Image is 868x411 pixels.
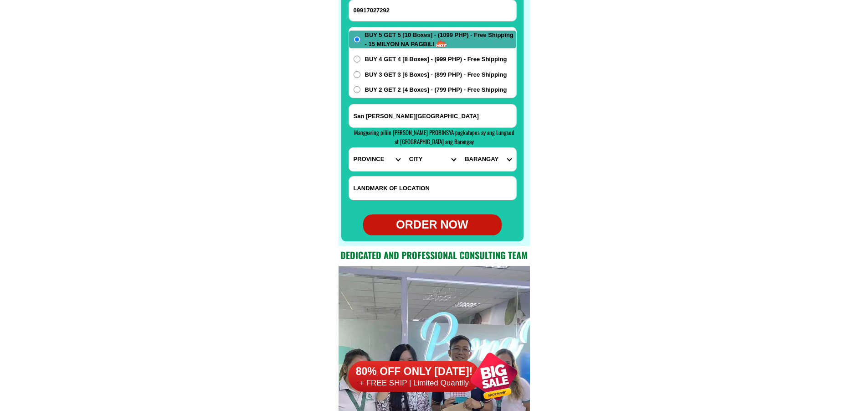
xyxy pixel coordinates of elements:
[365,31,516,48] span: BUY 5 GET 5 [10 Boxes] - (1099 PHP) - Free Shipping - 15 MILYON NA PAGBILI
[460,148,516,171] select: Select commune
[405,148,460,171] select: Select district
[365,85,507,94] span: BUY 2 GET 2 [4 Boxes] - (799 PHP) - Free Shipping
[349,104,516,127] input: Input address
[339,248,530,262] h2: Dedicated and professional consulting team
[349,177,516,200] input: Input LANDMARKOFLOCATION
[365,55,507,64] span: BUY 4 GET 4 [8 Boxes] - (999 PHP) - Free Shipping
[348,378,480,388] h6: + FREE SHIP | Limited Quantily
[349,148,405,171] select: Select province
[354,128,514,146] span: Mangyaring piliin [PERSON_NAME] PROBINSYA pagkatapos ay ang Lungsod at [GEOGRAPHIC_DATA] ang Bara...
[354,71,360,78] input: BUY 3 GET 3 [6 Boxes] - (899 PHP) - Free Shipping
[354,56,360,62] input: BUY 4 GET 4 [8 Boxes] - (999 PHP) - Free Shipping
[354,36,360,43] input: BUY 5 GET 5 [10 Boxes] - (1099 PHP) - Free Shipping - 15 MILYON NA PAGBILI
[348,364,480,378] h6: 80% OFF ONLY [DATE]!
[363,216,502,234] div: ORDER NOW
[354,86,360,93] input: BUY 2 GET 2 [4 Boxes] - (799 PHP) - Free Shipping
[365,70,507,79] span: BUY 3 GET 3 [6 Boxes] - (899 PHP) - Free Shipping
